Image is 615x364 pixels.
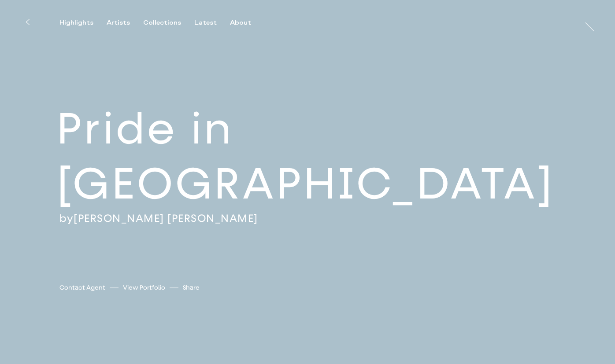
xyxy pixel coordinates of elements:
button: About [230,19,264,27]
button: Share [183,282,200,294]
div: About [230,19,251,27]
h2: Pride in [GEOGRAPHIC_DATA] [57,102,615,212]
div: Latest [194,19,217,27]
button: Highlights [59,19,107,27]
div: Collections [143,19,181,27]
span: by [59,212,74,225]
button: Latest [194,19,230,27]
a: [PERSON_NAME] [PERSON_NAME] [74,212,258,225]
a: Contact Agent [59,283,105,292]
a: View Portfolio [123,283,165,292]
div: Highlights [59,19,93,27]
button: Artists [107,19,143,27]
div: Artists [107,19,130,27]
button: Collections [143,19,194,27]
